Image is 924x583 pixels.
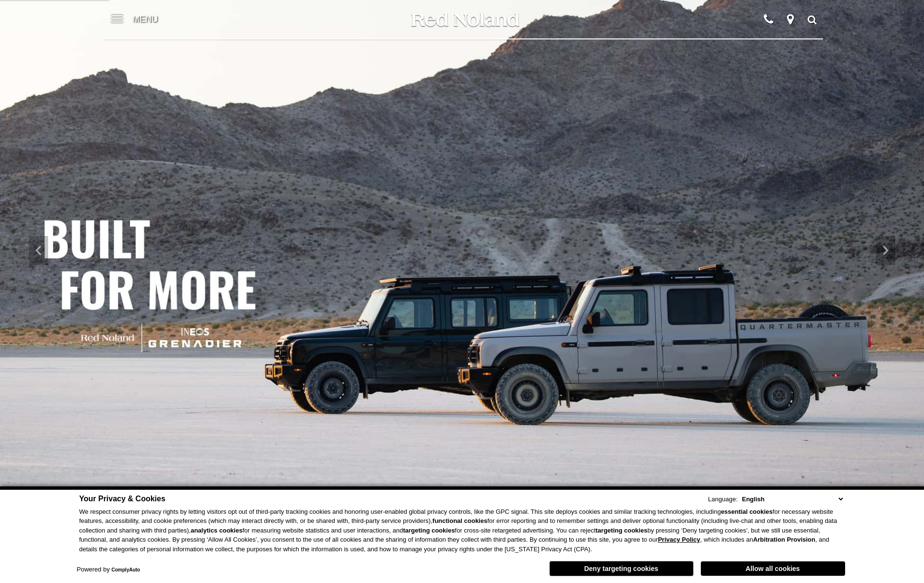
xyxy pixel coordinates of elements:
[740,495,845,504] select: Language Select
[721,508,773,515] strong: essential cookies
[658,536,700,543] a: Privacy Policy
[190,527,242,534] strong: analytics cookies
[432,517,487,524] strong: functional cookies
[77,567,140,573] div: Powered by
[79,507,845,554] p: We respect consumer privacy rights by letting visitors opt out of third-party tracking cookies an...
[595,527,647,534] strong: targeting cookies
[403,527,455,534] strong: targeting cookies
[876,236,895,265] div: Next
[753,536,815,543] strong: Arbitration Provision
[708,496,737,502] div: Language:
[112,567,140,572] a: ComplyAuto
[549,561,694,576] button: Deny targeting cookies
[79,495,165,503] span: Your Privacy & Cookies
[701,561,845,576] button: Allow all cookies
[409,12,520,28] img: Red Noland Auto Group
[29,236,48,265] div: Previous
